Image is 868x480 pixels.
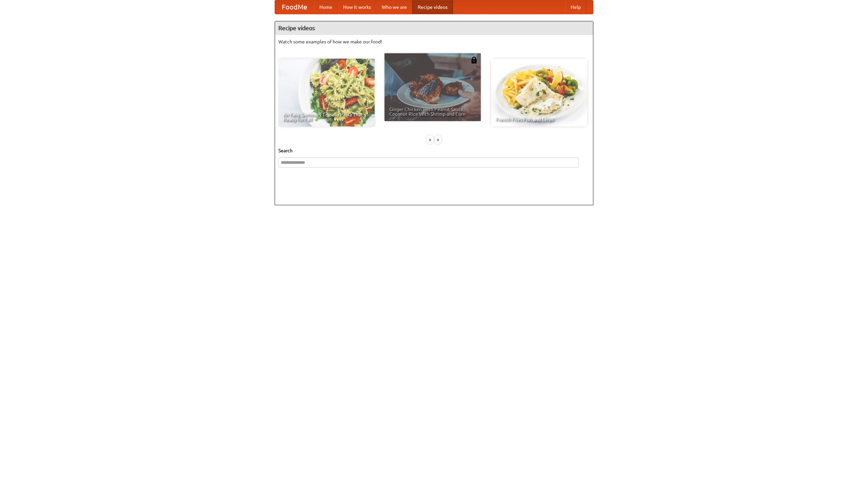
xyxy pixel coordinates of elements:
[275,21,593,35] h4: Recipe videos
[314,0,338,14] a: Home
[278,59,375,127] a: An Easy, Summery Tomato Pasta That's Ready for Fall
[376,0,412,14] a: Who we are
[427,135,433,144] div: «
[491,59,587,127] a: French Fries Fish and Chips
[338,0,376,14] a: How it works
[278,38,590,45] p: Watch some examples of how we make our food!
[275,0,314,14] a: FoodMe
[496,117,583,122] span: French Fries Fish and Chips
[412,0,453,14] a: Recipe videos
[278,147,590,154] h5: Search
[471,57,477,63] img: 483408.png
[435,135,441,144] div: »
[283,112,370,122] span: An Easy, Summery Tomato Pasta That's Ready for Fall
[565,0,586,14] a: Help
